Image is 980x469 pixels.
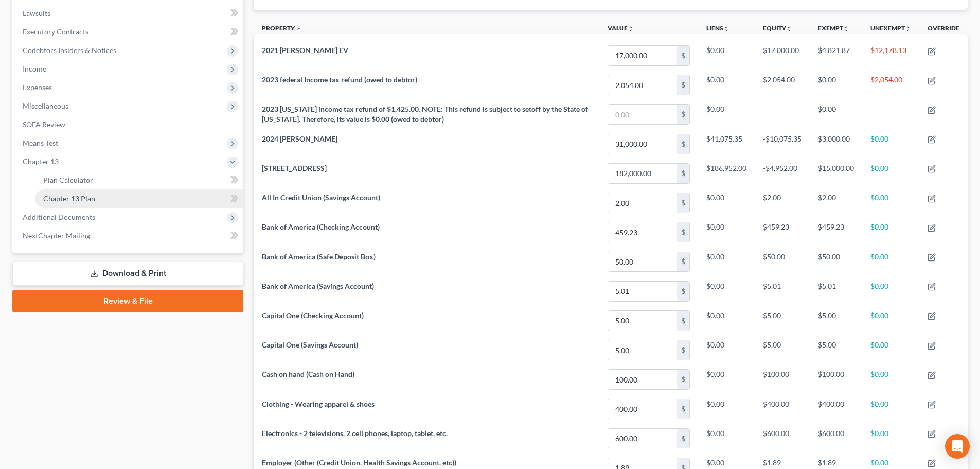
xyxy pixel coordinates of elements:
a: Liensunfold_more [706,24,729,32]
input: 0.00 [608,46,677,65]
td: $400.00 [755,394,810,424]
span: Bank of America (Savings Account) [262,282,374,290]
span: [STREET_ADDRESS] [262,164,327,172]
span: Income [23,64,46,73]
td: $4,821.87 [810,41,862,70]
i: unfold_more [905,26,911,32]
td: $0.00 [698,276,755,306]
td: $3,000.00 [810,129,862,159]
input: 0.00 [608,134,677,154]
i: unfold_more [628,26,634,32]
td: $2.00 [810,188,862,218]
td: $17,000.00 [755,41,810,70]
td: $0.00 [698,247,755,276]
div: $ [677,222,689,242]
td: $12,178.13 [862,41,919,70]
span: SOFA Review [23,120,65,129]
a: Plan Calculator [35,171,243,189]
td: -$4,952.00 [755,159,810,188]
span: Chapter 13 Plan [43,194,95,203]
td: $600.00 [755,424,810,453]
td: $0.00 [698,335,755,364]
span: Miscellaneous [23,101,68,110]
td: $0.00 [862,394,919,424]
td: $0.00 [862,247,919,276]
a: NextChapter Mailing [14,227,243,245]
a: Review & File [12,290,243,312]
input: 0.00 [608,164,677,183]
div: $ [677,164,689,183]
a: Equityunfold_more [763,24,792,32]
td: $0.00 [698,100,755,129]
div: $ [677,311,689,331]
input: 0.00 [608,399,677,419]
td: $100.00 [810,365,862,394]
div: $ [677,340,689,360]
a: Unexemptunfold_more [870,24,911,32]
span: Electronics - 2 televisions, 2 cell phones, laptop, tablet, etc. [262,429,448,438]
td: $0.00 [862,276,919,306]
span: All In Credit Union (Savings Account) [262,193,380,202]
td: $0.00 [862,306,919,335]
span: Capital One (Savings Account) [262,340,358,349]
span: Cash on hand (Cash on Hand) [262,370,354,378]
td: $0.00 [862,335,919,364]
div: $ [677,399,689,419]
td: $100.00 [755,365,810,394]
td: $5.01 [810,276,862,306]
a: Property expand_less [262,24,302,32]
span: Lawsuits [23,9,50,18]
td: $0.00 [698,306,755,335]
span: 2021 [PERSON_NAME] EV [262,46,348,55]
td: $0.00 [698,218,755,247]
span: Clothing - Wearing apparel & shoes [262,399,375,408]
i: unfold_more [786,26,792,32]
td: $600.00 [810,424,862,453]
td: $15,000.00 [810,159,862,188]
input: 0.00 [608,370,677,389]
td: $5.01 [755,276,810,306]
div: $ [677,429,689,448]
td: $0.00 [810,71,862,100]
td: $0.00 [698,424,755,453]
td: $2,054.00 [862,71,919,100]
td: $186,952.00 [698,159,755,188]
a: Download & Print [12,262,243,286]
td: $2.00 [755,188,810,218]
td: $0.00 [698,41,755,70]
span: Expenses [23,83,52,92]
span: 2023 [US_STATE] income tax refund of $1,425.00. NOTE: This refund is subject to setoff by the Sta... [262,105,588,124]
input: 0.00 [608,311,677,331]
span: NextChapter Mailing [23,231,90,240]
input: 0.00 [608,282,677,301]
span: Employer (Other (Credit Union, Health Savings Account, etc)) [262,458,456,467]
a: Exemptunfold_more [818,24,849,32]
span: Means Test [23,138,58,147]
div: $ [677,282,689,301]
th: Override [919,18,968,41]
input: 0.00 [608,429,677,448]
i: unfold_more [723,26,729,32]
a: Executory Contracts [14,23,243,41]
td: $0.00 [862,188,919,218]
span: Chapter 13 [23,157,59,166]
td: $50.00 [755,247,810,276]
span: Bank of America (Checking Account) [262,222,380,231]
span: 2024 [PERSON_NAME] [262,134,337,143]
td: $400.00 [810,394,862,424]
td: $0.00 [862,218,919,247]
td: $0.00 [862,365,919,394]
input: 0.00 [608,75,677,95]
div: $ [677,105,689,124]
i: unfold_more [843,26,849,32]
td: $2,054.00 [755,71,810,100]
div: $ [677,46,689,65]
td: $459.23 [755,218,810,247]
input: 0.00 [608,193,677,213]
td: $5.00 [810,306,862,335]
input: 0.00 [608,105,677,124]
span: Codebtors Insiders & Notices [23,46,116,55]
td: $50.00 [810,247,862,276]
input: 0.00 [608,340,677,360]
a: SOFA Review [14,115,243,134]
